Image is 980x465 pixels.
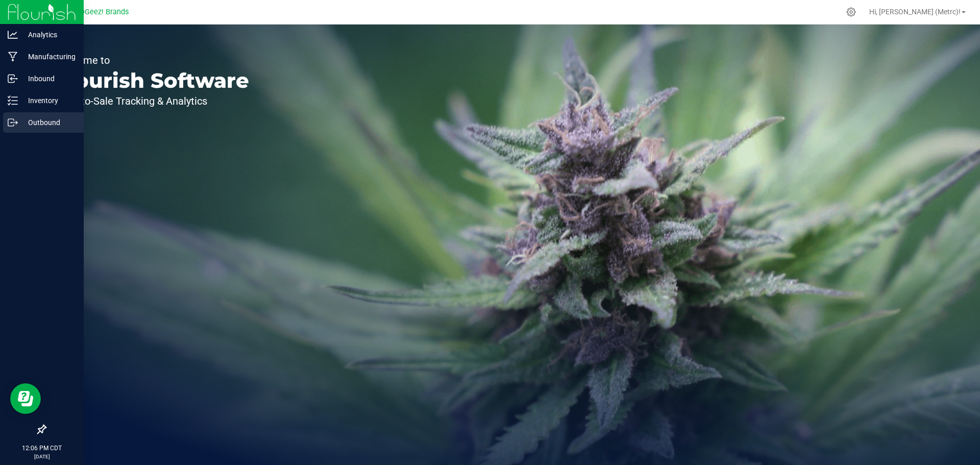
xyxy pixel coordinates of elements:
[869,8,961,16] span: Hi, [PERSON_NAME] (Metrc)!
[10,383,41,414] iframe: Resource center
[8,30,18,40] inline-svg: Analytics
[18,29,79,41] p: Analytics
[55,96,249,106] p: Seed-to-Sale Tracking & Analytics
[18,72,79,85] p: Inbound
[5,453,79,460] p: [DATE]
[8,52,18,62] inline-svg: Manufacturing
[845,7,857,17] div: Manage settings
[18,51,79,63] p: Manufacturing
[8,95,18,106] inline-svg: Inventory
[18,116,79,129] p: Outbound
[55,55,249,65] p: Welcome to
[18,94,79,107] p: Inventory
[80,8,129,16] span: OGeez! Brands
[5,444,79,453] p: 12:06 PM CDT
[8,74,18,84] inline-svg: Inbound
[8,117,18,128] inline-svg: Outbound
[55,70,249,91] p: Flourish Software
